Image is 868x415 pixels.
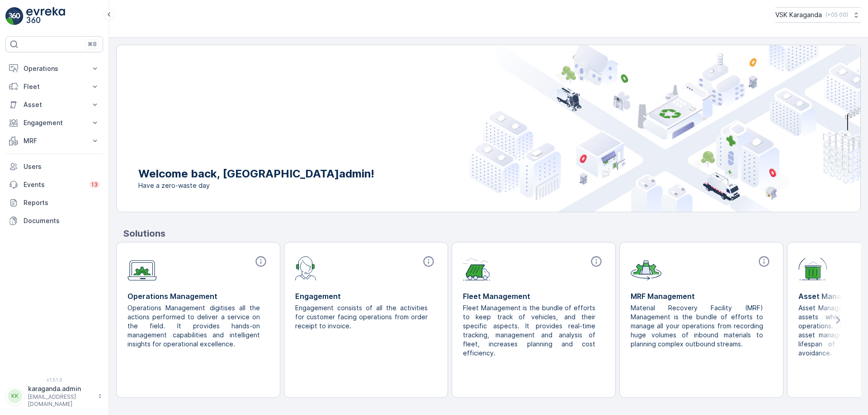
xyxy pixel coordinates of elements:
[5,194,103,212] a: Reports
[8,389,22,403] div: KK
[123,227,861,240] p: Solutions
[826,11,848,19] p: ( +05:00 )
[127,291,269,302] p: Operations Management
[5,176,103,194] a: Events13
[5,212,103,230] a: Documents
[127,255,157,281] img: module-icon
[5,60,103,78] button: Operations
[5,377,103,382] span: v 1.51.0
[24,136,85,145] p: MRF
[24,180,84,189] p: Events
[138,167,374,181] p: Welcome back, [GEOGRAPHIC_DATA]admin!
[5,132,103,150] button: MRF
[24,216,99,225] p: Documents
[24,118,85,127] p: Engagement
[775,10,822,19] p: VSK Karaganda
[295,291,437,302] p: Engagement
[138,181,374,190] span: Have a zero-waste day
[24,162,99,171] p: Users
[469,45,860,212] img: city illustration
[5,96,103,114] button: Asset
[5,78,103,96] button: Fleet
[295,255,316,280] img: module-icon
[24,64,85,73] p: Operations
[5,7,24,25] img: logo
[463,255,491,280] img: module-icon
[775,7,861,23] button: VSK Karaganda(+05:00)
[28,393,93,408] p: [EMAIL_ADDRESS][DOMAIN_NAME]
[91,181,98,188] p: 13
[28,384,93,393] p: karaganda.admin
[5,384,103,408] button: KKkaraganda.admin[EMAIL_ADDRESS][DOMAIN_NAME]
[127,303,262,349] p: Operations Management digitises all the actions performed to deliver a service on the field. It p...
[631,303,765,349] p: Material Recovery Facility (MRF) Management is the bundle of efforts to manage all your operation...
[631,291,772,302] p: MRF Management
[463,291,604,302] p: Fleet Management
[24,100,85,109] p: Asset
[798,255,827,280] img: module-icon
[295,303,429,331] p: Engagement consists of all the activities for customer facing operations from order receipt to in...
[5,114,103,132] button: Engagement
[463,303,597,358] p: Fleet Management is the bundle of efforts to keep track of vehicles, and their specific aspects. ...
[26,7,65,25] img: logo_light-DOdMpM7g.png
[631,255,661,280] img: module-icon
[88,41,97,48] p: ⌘B
[24,198,99,207] p: Reports
[24,82,85,91] p: Fleet
[5,158,103,176] a: Users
